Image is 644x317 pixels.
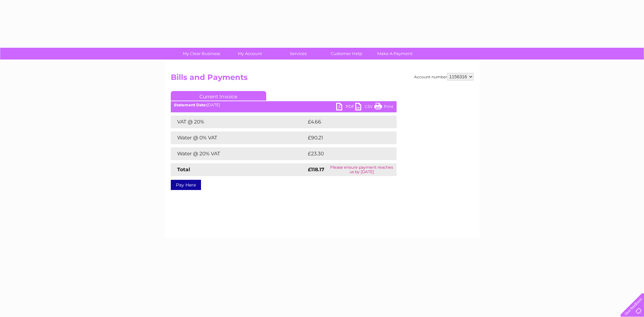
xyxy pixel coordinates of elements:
a: Services [272,48,324,60]
strong: £118.17 [308,166,324,173]
h2: Bills and Payments [171,73,474,85]
a: Pay Here [171,180,201,190]
div: Account number [414,73,474,81]
td: £4.66 [306,116,382,128]
b: Statement Date: [174,102,207,107]
td: Water @ 20% VAT [171,147,306,160]
a: Current Invoice [171,91,266,101]
a: Customer Help [320,48,373,60]
a: My Account [224,48,276,60]
a: Print [374,103,393,112]
td: £90.21 [306,131,383,144]
strong: Total [177,166,190,173]
td: VAT @ 20% [171,116,306,128]
a: Make A Payment [369,48,421,60]
td: £23.30 [306,147,384,160]
td: Please ensure payment reaches us by [DATE] [327,163,397,176]
div: [DATE] [171,103,397,107]
a: CSV [355,103,374,112]
a: PDF [336,103,355,112]
a: My Clear Business [175,48,228,60]
td: Water @ 0% VAT [171,131,306,144]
